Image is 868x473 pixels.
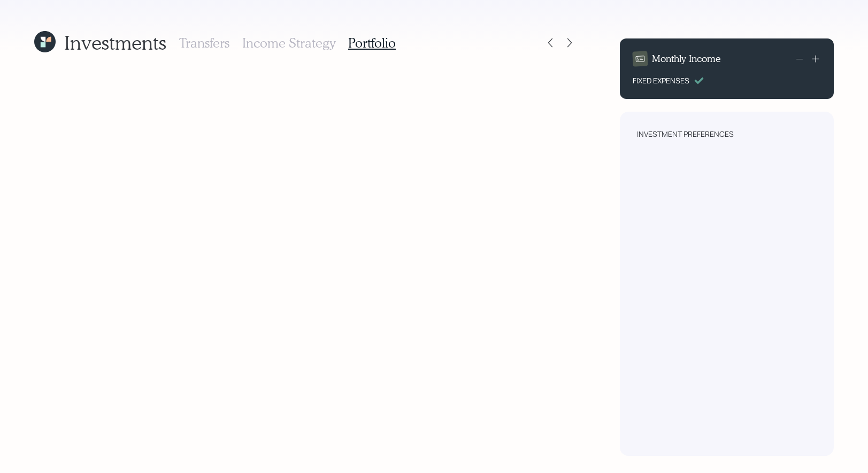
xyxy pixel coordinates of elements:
div: FIXED EXPENSES [633,75,689,86]
h3: Income Strategy [242,35,335,51]
h3: Portfolio [348,35,396,51]
h3: Transfers [179,35,229,51]
h4: Monthly Income [652,53,721,65]
h1: Investments [64,31,166,54]
div: Investment Preferences [637,129,734,139]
